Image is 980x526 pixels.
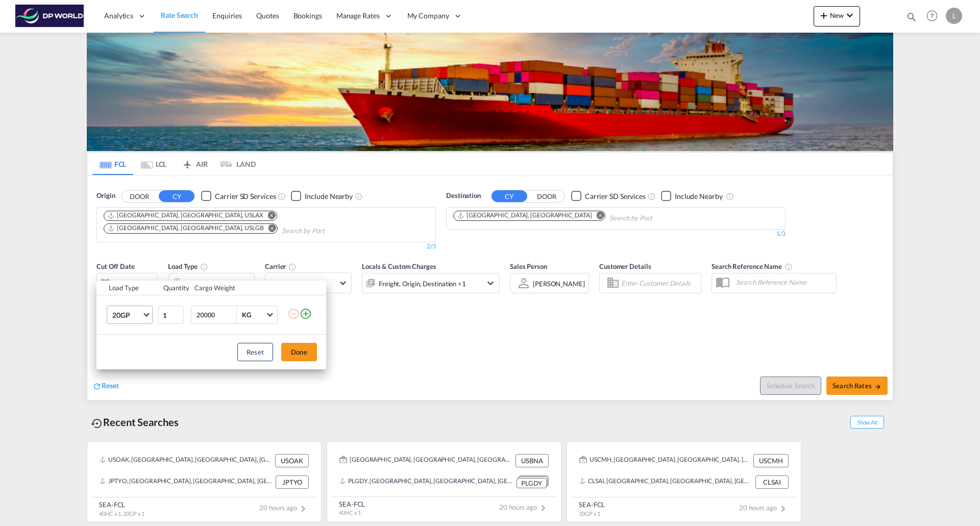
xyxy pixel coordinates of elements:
th: Load Type [96,281,157,295]
button: Reset [237,343,273,361]
span: 20GP [112,310,142,320]
div: KG [242,311,251,319]
input: Enter Weight [195,306,236,323]
md-icon: icon-minus-circle-outline [287,308,300,320]
th: Quantity [157,281,189,295]
md-select: Choose: 20GP [107,306,153,324]
div: Cargo Weight [194,283,281,292]
input: Qty [158,306,184,324]
button: Done [281,343,317,361]
md-icon: icon-plus-circle-outline [300,308,312,320]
